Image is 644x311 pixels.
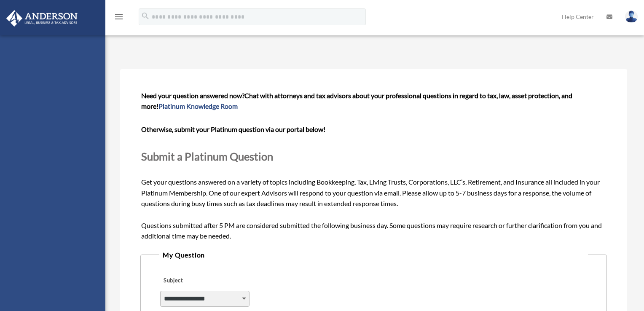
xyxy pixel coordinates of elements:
a: Platinum Knowledge Room [158,102,238,110]
i: menu [114,12,124,22]
i: search [141,11,150,21]
img: User Pic [625,11,638,23]
legend: My Question [159,249,588,261]
span: Chat with attorneys and tax advisors about your professional questions in regard to tax, law, ass... [141,91,572,110]
b: Otherwise, submit your Platinum question via our portal below! [141,125,325,133]
span: Need your question answered now? [141,91,244,99]
label: Subject [160,275,240,287]
span: Submit a Platinum Question [141,150,273,163]
span: Get your questions answered on a variety of topics including Bookkeeping, Tax, Living Trusts, Cor... [141,91,606,240]
img: Anderson Advisors Platinum Portal [4,10,80,27]
a: menu [114,15,124,22]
